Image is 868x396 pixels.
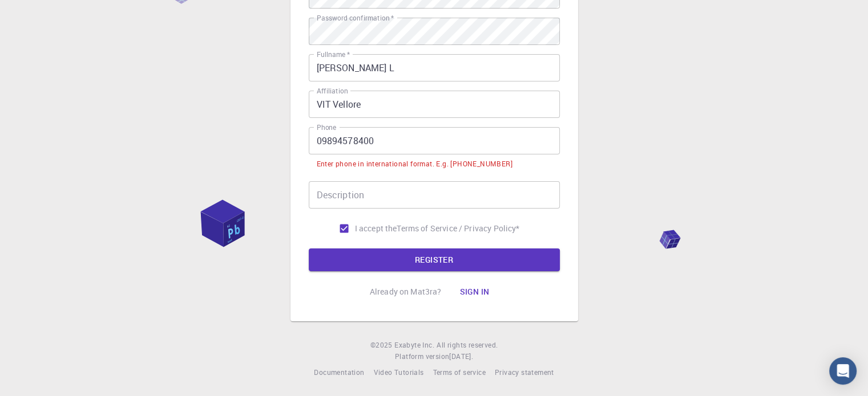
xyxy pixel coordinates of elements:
p: Already on Mat3ra? [370,286,442,297]
span: I accept the [355,223,397,234]
span: Documentation [314,368,364,377]
a: Video Tutorials [373,367,423,378]
span: [DATE] . [449,352,473,361]
span: Terms of service [433,368,485,377]
p: Terms of Service / Privacy Policy * [397,223,519,234]
a: [DATE]. [449,351,473,362]
span: © 2025 [370,340,394,351]
button: Sign in [450,280,498,303]
label: Password confirmation [317,13,394,23]
span: Privacy statement [495,368,554,377]
label: Affiliation [317,86,348,96]
label: Phone [317,123,336,132]
div: Enter phone in international format. E.g. [PHONE_NUMBER] [317,158,512,170]
span: All rights reserved. [437,340,498,351]
span: Exabyte Inc. [394,340,434,349]
div: Open Intercom Messenger [829,357,857,385]
a: Documentation [314,367,364,378]
a: Exabyte Inc. [394,340,434,351]
a: Privacy statement [495,367,554,378]
span: Platform version [395,351,449,362]
span: Video Tutorials [373,368,423,377]
a: Terms of service [433,367,485,378]
label: Fullname [317,50,350,59]
button: REGISTER [309,248,560,271]
a: Terms of Service / Privacy Policy* [397,223,519,234]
